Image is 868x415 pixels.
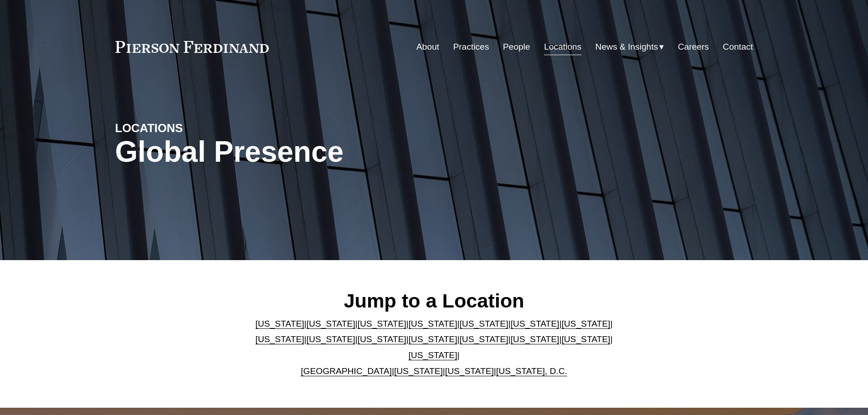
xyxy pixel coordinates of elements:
a: folder dropdown [596,38,664,56]
a: People [503,38,530,56]
a: [US_STATE] [307,334,355,344]
a: [US_STATE] [561,334,610,344]
h1: Global Presence [115,135,540,169]
a: [US_STATE] [459,319,508,328]
a: [US_STATE] [256,334,304,344]
a: [US_STATE] [561,319,610,328]
span: News & Insights [596,39,658,55]
a: [US_STATE] [307,319,355,328]
a: Locations [544,38,581,56]
a: [US_STATE] [358,334,406,344]
a: [US_STATE] [409,319,457,328]
a: Practices [453,38,489,56]
a: [US_STATE], D.C. [496,366,567,376]
a: [US_STATE] [510,334,559,344]
a: [GEOGRAPHIC_DATA] [301,366,392,376]
a: [US_STATE] [409,334,457,344]
a: Contact [723,38,753,56]
a: [US_STATE] [409,350,457,360]
a: [US_STATE] [459,334,508,344]
p: | | | | | | | | | | | | | | | | | | [248,316,620,379]
a: [US_STATE] [256,319,304,328]
a: [US_STATE] [445,366,494,376]
a: About [416,38,439,56]
h4: LOCATIONS [115,121,275,135]
h2: Jump to a Location [248,289,620,313]
a: Careers [678,38,709,56]
a: [US_STATE] [510,319,559,328]
a: [US_STATE] [394,366,443,376]
a: [US_STATE] [358,319,406,328]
